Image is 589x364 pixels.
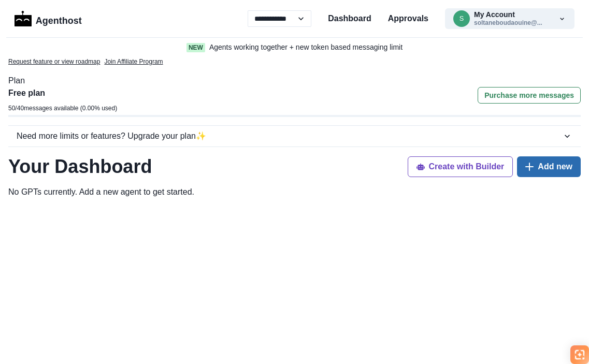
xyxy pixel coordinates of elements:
a: LogoAgenthost [15,10,82,28]
a: Approvals [388,12,428,25]
button: Add new [517,156,581,177]
button: Need more limits or features? Upgrade your plan✨ [8,126,581,147]
a: Dashboard [328,12,371,25]
button: soltaneboudaouine@gmail.comMy Accountsoltaneboudaouine@... [445,8,574,29]
a: Join Affiliate Program [104,57,163,66]
button: Create with Builder [408,156,513,177]
p: 50 / 40 messages available ( 0.00 % used) [8,104,117,113]
span: New [186,43,205,52]
p: No GPTs currently. Add a new agent to get started . [8,186,581,198]
p: Plan [8,75,581,87]
p: Free plan [8,87,117,99]
p: Agents working together + new token based messaging limit [209,42,403,53]
p: Agenthost [36,10,82,28]
a: NewAgents working together + new token based messaging limit [165,42,425,53]
a: Purchase more messages [478,87,581,115]
div: Need more limits or features? Upgrade your plan ✨ [17,130,562,142]
h1: Your Dashboard [8,155,152,178]
button: Purchase more messages [478,87,581,104]
img: Logo [15,11,32,26]
a: Request feature or view roadmap [8,57,100,66]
